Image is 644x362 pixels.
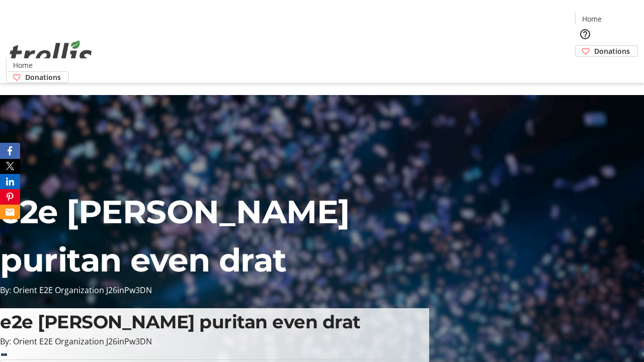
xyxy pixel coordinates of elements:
span: Home [582,14,602,24]
span: Home [13,60,33,70]
a: Donations [6,71,69,83]
a: Home [7,60,39,70]
span: Donations [594,46,630,56]
button: Cart [575,57,595,77]
a: Home [576,14,608,24]
span: Donations [25,72,61,82]
img: Orient E2E Organization J26inPw3DN's Logo [6,29,96,79]
button: Help [575,24,595,44]
a: Donations [575,45,638,57]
